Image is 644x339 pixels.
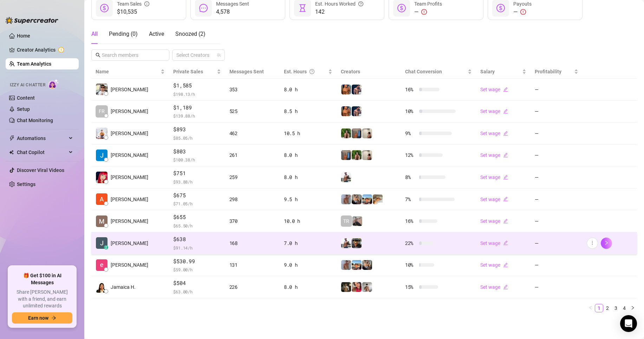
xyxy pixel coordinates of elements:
[173,266,221,273] span: $ 59.00 /h
[595,304,603,312] li: 1
[620,315,637,332] div: Open Intercom Messenger
[284,239,332,247] div: 7.0 h
[603,304,612,312] li: 2
[173,169,221,178] span: $751
[173,178,221,185] span: $ 93.88 /h
[284,261,332,269] div: 9.0 h
[590,240,595,245] span: more
[173,244,221,251] span: $ 91.14 /h
[91,30,98,38] div: All
[531,79,583,101] td: —
[352,194,362,204] img: George
[96,84,108,95] img: Rick Gino Tarce…
[173,200,221,207] span: $ 71.05 /h
[631,306,635,310] span: right
[352,150,362,160] img: Nathaniel
[531,232,583,254] td: —
[284,107,332,115] div: 8.5 h
[586,304,595,312] li: Previous Page
[102,51,160,59] input: Search members
[111,261,148,269] span: [PERSON_NAME]
[173,288,221,295] span: $ 63.00 /h
[91,65,169,79] th: Name
[612,304,620,312] a: 3
[503,109,508,114] span: edit
[405,69,442,74] span: Chat Conversion
[595,304,603,312] a: 1
[284,151,332,159] div: 8.0 h
[341,282,351,292] img: Tony
[17,133,67,144] span: Automations
[503,219,508,224] span: edit
[362,260,372,270] img: George
[17,181,35,187] a: Settings
[620,304,628,312] a: 4
[520,9,526,15] span: exclamation-circle
[629,304,637,312] li: Next Page
[99,107,105,115] span: FR
[480,284,508,290] a: Set wageedit
[531,145,583,167] td: —
[173,279,221,287] span: $504
[173,222,221,229] span: $ 65.50 /h
[362,194,372,204] img: Zach
[620,304,629,312] li: 4
[531,210,583,232] td: —
[362,128,372,138] img: Ralphy
[341,238,351,248] img: JUSTIN
[17,44,73,55] a: Creator Analytics exclamation-circle
[199,4,208,12] span: message
[373,194,383,204] img: Zac
[531,254,583,277] td: —
[496,4,505,12] span: dollar-circle
[9,150,14,155] img: Chat Copilot
[513,8,532,16] div: —
[480,240,508,246] a: Set wageedit
[229,129,275,137] div: 462
[315,8,363,16] span: 142
[96,172,108,183] img: Mary Jane Moren…
[341,106,351,116] img: JG
[405,107,416,115] span: 10 %
[405,195,416,203] span: 7 %
[586,304,595,312] button: left
[480,218,508,224] a: Set wageedit
[480,174,508,180] a: Set wageedit
[480,152,508,158] a: Set wageedit
[629,304,637,312] button: right
[341,150,351,160] img: Wayne
[414,1,442,7] span: Team Profits
[503,240,508,245] span: edit
[96,53,100,58] span: search
[173,156,221,163] span: $ 100.38 /h
[503,87,508,92] span: edit
[12,289,72,310] span: Share [PERSON_NAME] with a friend, and earn unlimited rewards
[284,173,332,181] div: 8.0 h
[503,197,508,201] span: edit
[341,85,351,94] img: JG
[405,217,416,225] span: 16 %
[405,151,416,159] span: 12 %
[175,31,206,37] span: Snoozed ( 2 )
[531,122,583,145] td: —
[173,134,221,141] span: $ 85.05 /h
[341,172,351,182] img: JUSTIN
[28,315,48,321] span: Earn now
[6,17,58,24] img: logo-BBDzfeDw.svg
[341,260,351,270] img: Joey
[173,213,221,221] span: $655
[96,237,108,249] img: Jeffery Bamba
[117,8,149,16] span: $10,535
[480,262,508,268] a: Set wageedit
[480,69,495,74] span: Salary
[17,33,30,39] a: Home
[352,260,362,270] img: Zach
[405,129,416,137] span: 9 %
[111,195,148,203] span: [PERSON_NAME]
[284,283,332,291] div: 8.0 h
[173,191,221,200] span: $675
[284,86,332,93] div: 8.0 h
[298,4,307,12] span: hourglass
[100,4,109,12] span: dollar-circle
[48,79,59,89] img: AI Chatter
